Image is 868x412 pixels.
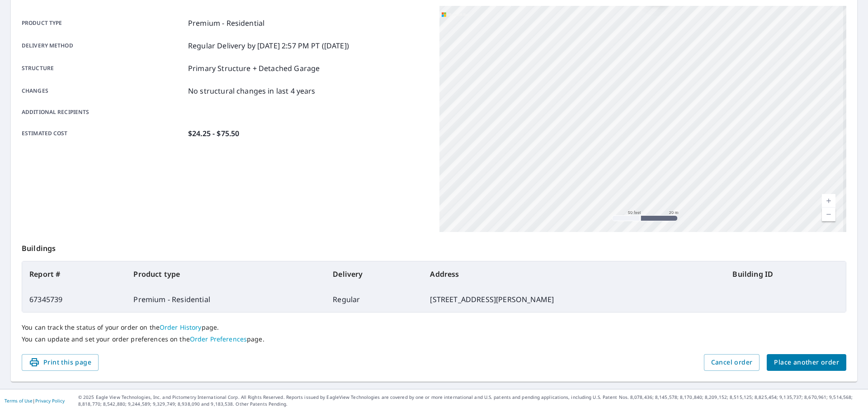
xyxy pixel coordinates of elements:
p: You can track the status of your order on the page. [22,323,846,331]
a: Terms of Use [5,398,33,404]
th: Report # [22,261,126,287]
p: $24.25 - $75.50 [188,128,239,139]
p: Changes [22,85,184,96]
th: Product type [126,261,325,287]
p: Estimated cost [22,128,184,139]
td: Premium - Residential [126,287,325,312]
span: Print this page [29,357,91,368]
a: Order History [160,323,202,331]
th: Building ID [725,261,846,287]
p: You can update and set your order preferences on the page. [22,335,846,343]
td: [STREET_ADDRESS][PERSON_NAME] [423,287,725,312]
p: Regular Delivery by [DATE] 2:57 PM PT ([DATE]) [188,40,349,51]
span: Cancel order [711,357,753,368]
p: No structural changes in last 4 years [188,85,316,96]
a: Current Level 19, Zoom In [822,194,835,208]
p: Product type [22,18,184,28]
p: Additional recipients [22,108,184,116]
p: Premium - Residential [188,18,264,28]
td: Regular [325,287,423,312]
p: Primary Structure + Detached Garage [188,63,320,74]
button: Print this page [22,354,99,371]
p: © 2025 Eagle View Technologies, Inc. and Pictometry International Corp. All Rights Reserved. Repo... [78,394,863,407]
th: Address [423,261,725,287]
a: Privacy Policy [35,398,65,404]
span: Place another order [774,357,839,368]
a: Order Preferences [190,335,247,343]
p: Buildings [22,232,846,261]
a: Current Level 19, Zoom Out [822,208,835,221]
td: 67345739 [22,287,126,312]
p: Delivery method [22,40,184,51]
button: Cancel order [704,354,760,371]
p: | [5,398,65,403]
th: Delivery [325,261,423,287]
p: Structure [22,63,184,74]
button: Place another order [767,354,846,371]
